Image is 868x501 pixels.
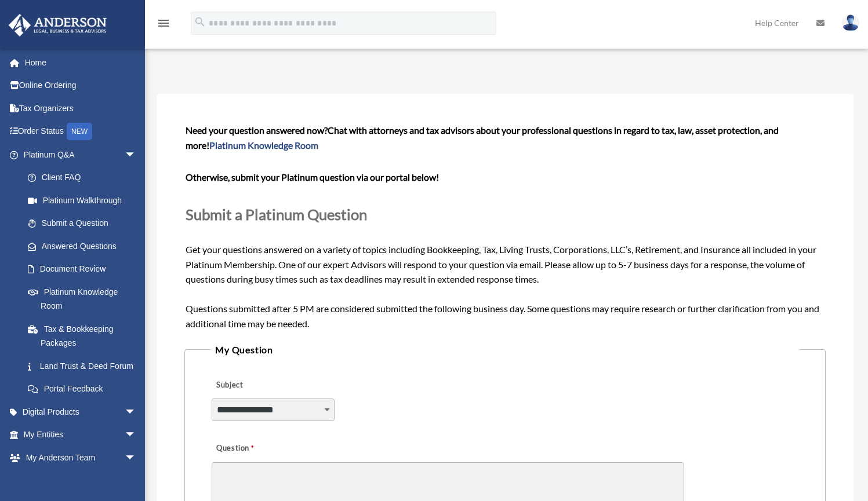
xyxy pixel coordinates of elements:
span: arrow_drop_down [125,423,148,447]
span: Get your questions answered on a variety of topics including Bookkeeping, Tax, Living Trusts, Cor... [186,125,825,329]
span: arrow_drop_down [125,446,148,470]
i: menu [157,16,170,30]
img: Anderson Advisors Platinum Portal [5,14,110,36]
a: menu [157,20,170,30]
a: Platinum Knowledge Room [209,140,318,151]
span: arrow_drop_down [125,400,148,424]
a: Tax Organizers [8,97,154,120]
a: Order StatusNEW [8,120,154,144]
legend: My Question [210,342,799,358]
img: User Pic [842,14,859,31]
a: Document Review [16,258,154,281]
div: NEW [67,123,92,140]
span: arrow_drop_down [125,143,148,167]
label: Subject [212,377,322,393]
a: Platinum Knowledge Room [16,280,154,317]
a: Submit a Question [16,212,148,235]
b: Otherwise, submit your Platinum question via our portal below! [186,171,439,182]
a: Platinum Walkthrough [16,189,154,212]
label: Question [212,440,302,456]
a: Answered Questions [16,235,154,258]
span: Need your question answered now? [186,125,328,136]
span: Chat with attorneys and tax advisors about your professional questions in regard to tax, law, ass... [186,125,779,151]
a: Portal Feedback [16,378,154,401]
a: Home [8,51,154,74]
a: Platinum Q&Aarrow_drop_down [8,143,154,166]
a: My Entitiesarrow_drop_down [8,423,154,447]
a: Tax & Bookkeeping Packages [16,317,154,354]
a: Land Trust & Deed Forum [16,354,154,378]
a: Digital Productsarrow_drop_down [8,400,154,423]
i: search [194,16,206,28]
a: Online Ordering [8,74,154,97]
span: Submit a Platinum Question [186,206,367,223]
a: My Anderson Teamarrow_drop_down [8,446,154,469]
a: Client FAQ [16,166,154,189]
